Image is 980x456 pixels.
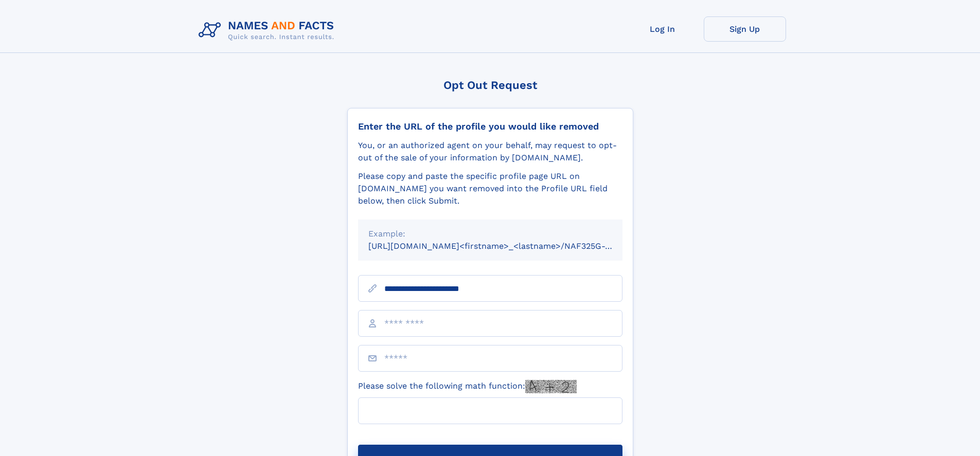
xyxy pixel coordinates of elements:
div: Opt Out Request [347,79,633,92]
small: [URL][DOMAIN_NAME]<firstname>_<lastname>/NAF325G-xxxxxxxx [368,241,642,251]
label: Please solve the following math function: [358,380,577,393]
div: Example: [368,228,612,240]
a: Log In [621,16,704,42]
div: Please copy and paste the specific profile page URL on [DOMAIN_NAME] you want removed into the Pr... [358,170,622,207]
a: Sign Up [704,16,786,42]
img: Logo Names and Facts [194,16,343,44]
div: You, or an authorized agent on your behalf, may request to opt-out of the sale of your informatio... [358,139,622,164]
div: Enter the URL of the profile you would like removed [358,121,622,132]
